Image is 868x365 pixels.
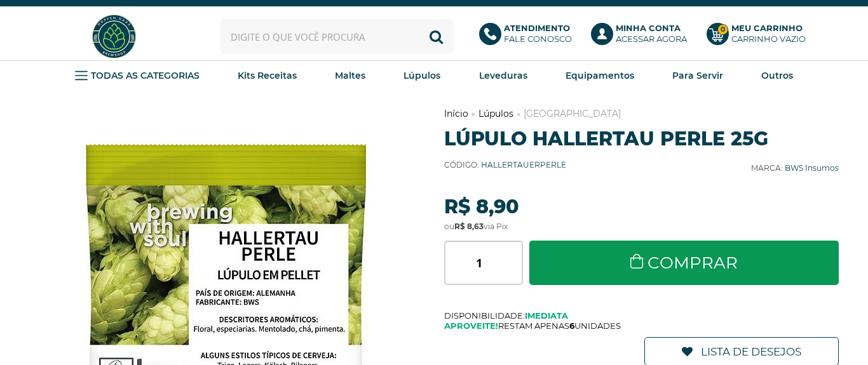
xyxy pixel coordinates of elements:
strong: Lúpulos [403,70,440,81]
span: Disponibilidade: [444,310,839,321]
strong: 0 [717,24,728,35]
a: Minha ContaAcessar agora [591,23,694,51]
a: Comprar [529,241,839,285]
a: Maltes [335,66,365,85]
b: Meu Carrinho [731,23,803,33]
a: Lúpulos [403,66,440,85]
input: Digite o que você procura [220,19,454,54]
strong: Para Servir [672,70,723,81]
a: Lúpulos [478,108,513,119]
span: ou via Pix [444,222,508,231]
div: Carrinho Vazio [731,34,806,44]
strong: R$ 8,63 [454,222,484,231]
a: Equipamentos [566,66,634,85]
strong: Equipamentos [566,70,634,81]
strong: R$ 8,90 [444,195,519,218]
strong: Outros [761,70,793,81]
img: Hopfen Haus BrewShop [90,13,138,60]
strong: TODAS AS CATEGORIAS [91,70,200,81]
b: Código: [444,160,479,169]
b: Aproveite! [444,321,498,331]
a: TODAS AS CATEGORIAS [75,66,200,85]
a: Para Servir [672,66,723,85]
b: Imediata [525,310,568,321]
p: Fale conosco [504,23,572,44]
p: Acessar agora [616,23,687,44]
a: Kits Receitas [238,66,297,85]
a: BWS Insumos [785,163,839,173]
strong: Maltes [335,70,365,81]
b: Minha Conta [616,23,681,33]
a: Início [444,108,468,119]
button: Buscar [419,19,454,54]
span: HALLERTAUERPERLE [481,160,566,169]
a: Outros [761,66,793,85]
a: AtendimentoFale conosco [479,23,579,51]
a: [GEOGRAPHIC_DATA] [524,108,621,119]
b: 6 [569,321,574,331]
b: Marca: [751,163,783,173]
strong: Leveduras [479,70,527,81]
b: Atendimento [504,23,570,33]
strong: Kits Receitas [238,70,297,81]
a: Leveduras [479,66,527,85]
span: Restam apenas unidades [444,321,839,331]
h1: Lúpulo Hallertau Perle 25g [444,127,839,150]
